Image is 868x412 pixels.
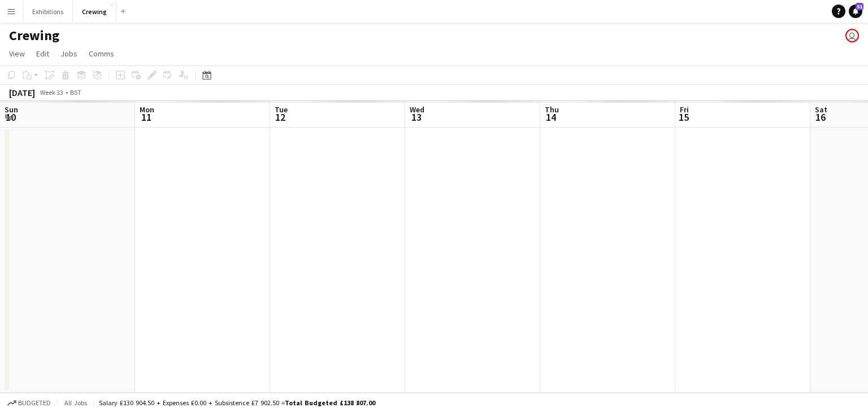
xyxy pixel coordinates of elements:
[3,111,18,124] span: 10
[18,399,51,407] span: Budgeted
[36,49,49,59] span: Edit
[680,104,689,115] span: Fri
[285,398,375,407] span: Total Budgeted £138 807.00
[273,111,288,124] span: 12
[813,111,827,124] span: 16
[60,49,77,59] span: Jobs
[408,111,424,124] span: 13
[140,104,154,115] span: Mon
[37,88,66,97] span: Week 33
[73,1,116,23] button: Crewing
[678,111,689,124] span: 15
[5,46,29,61] a: View
[410,104,424,115] span: Wed
[32,46,54,61] a: Edit
[138,111,154,124] span: 11
[99,398,375,407] div: Salary £130 904.50 + Expenses £0.00 + Subsistence £7 902.50 =
[845,29,859,42] app-user-avatar: Joseph Smart
[815,104,827,115] span: Sat
[9,27,59,44] h1: Crewing
[856,3,863,10] span: 51
[545,104,559,115] span: Thu
[6,397,53,409] button: Budgeted
[62,398,89,407] span: All jobs
[89,49,114,59] span: Comms
[56,46,82,61] a: Jobs
[9,49,25,59] span: View
[23,1,73,23] button: Exhibitions
[849,5,862,18] a: 51
[543,111,559,124] span: 14
[275,104,288,115] span: Tue
[70,88,81,97] div: BST
[9,87,35,98] div: [DATE]
[5,104,18,115] span: Sun
[84,46,119,61] a: Comms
